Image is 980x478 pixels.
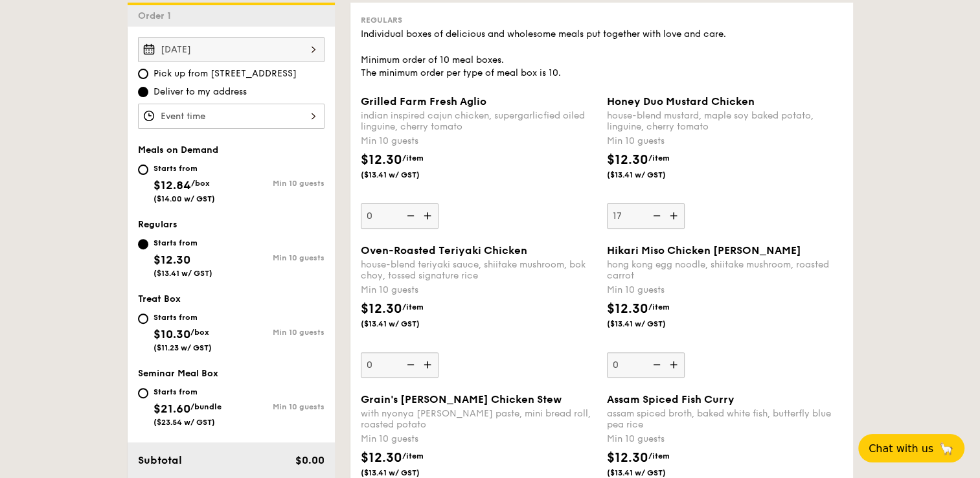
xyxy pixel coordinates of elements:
[190,328,209,337] span: /box
[191,179,210,188] span: /box
[138,293,181,304] span: Treat Box
[607,301,648,317] span: $12.30
[607,433,843,446] div: Min 10 guests
[361,16,402,25] span: Regulars
[402,154,424,163] span: /item
[939,441,954,456] span: 🦙
[607,352,685,378] input: Hikari Miso Chicken [PERSON_NAME]hong kong egg noodle, shiitake mushroom, roasted carrotMin 10 gu...
[400,203,419,228] img: icon-reduce.1d2dbef1.svg
[154,387,222,397] div: Starts from
[154,194,215,203] span: ($14.00 w/ GST)
[154,343,212,352] span: ($11.23 w/ GST)
[231,253,325,262] div: Min 10 guests
[154,402,190,416] span: $21.60
[138,219,177,230] span: Regulars
[231,402,325,411] div: Min 10 guests
[154,178,191,192] span: $12.84
[648,302,670,312] span: /item
[607,408,843,430] div: assam spiced broth, baked white fish, butterfly blue pea rice
[361,135,597,148] div: Min 10 guests
[361,319,449,329] span: ($13.41 w/ GST)
[138,10,176,21] span: Order 1
[154,418,215,427] span: ($23.54 w/ GST)
[138,239,148,249] input: Starts from$12.30($13.41 w/ GST)Min 10 guests
[607,450,648,466] span: $12.30
[648,451,670,461] span: /item
[138,165,148,175] input: Starts from$12.84/box($14.00 w/ GST)Min 10 guests
[138,104,325,129] input: Event time
[361,244,527,256] span: Oven-Roasted Teriyaki Chicken
[361,259,597,281] div: house-blend teriyaki sauce, shiitake mushroom, bok choy, tossed signature rice
[138,87,148,97] input: Deliver to my address
[138,69,148,79] input: Pick up from [STREET_ADDRESS]
[361,450,402,466] span: $12.30
[154,85,247,98] span: Deliver to my address
[646,352,665,377] img: icon-reduce.1d2dbef1.svg
[361,433,597,446] div: Min 10 guests
[361,352,439,378] input: Oven-Roasted Teriyaki Chickenhouse-blend teriyaki sauce, shiitake mushroom, bok choy, tossed sign...
[154,312,212,323] div: Starts from
[361,301,402,317] span: $12.30
[154,67,297,80] span: Pick up from [STREET_ADDRESS]
[231,179,325,188] div: Min 10 guests
[154,327,190,341] span: $10.30
[295,454,324,466] span: $0.00
[858,434,964,462] button: Chat with us🦙
[154,238,212,248] div: Starts from
[402,302,424,312] span: /item
[607,319,695,329] span: ($13.41 w/ GST)
[361,284,597,297] div: Min 10 guests
[138,37,325,62] input: Event date
[361,393,562,405] span: Grain's [PERSON_NAME] Chicken Stew
[869,442,933,455] span: Chat with us
[402,451,424,461] span: /item
[138,454,182,466] span: Subtotal
[190,402,222,411] span: /bundle
[607,468,695,478] span: ($13.41 w/ GST)
[361,203,439,229] input: Grilled Farm Fresh Aglioindian inspired cajun chicken, supergarlicfied oiled linguine, cherry tom...
[419,203,439,228] img: icon-add.58712e84.svg
[419,352,439,377] img: icon-add.58712e84.svg
[154,253,190,267] span: $12.30
[138,388,148,398] input: Starts from$21.60/bundle($23.54 w/ GST)Min 10 guests
[154,269,212,278] span: ($13.41 w/ GST)
[607,393,735,405] span: Assam Spiced Fish Curry
[607,259,843,281] div: hong kong egg noodle, shiitake mushroom, roasted carrot
[665,352,685,377] img: icon-add.58712e84.svg
[361,95,486,108] span: Grilled Farm Fresh Aglio
[138,313,148,324] input: Starts from$10.30/box($11.23 w/ GST)Min 10 guests
[607,170,695,180] span: ($13.41 w/ GST)
[607,110,843,132] div: house-blend mustard, maple soy baked potato, linguine, cherry tomato
[607,203,685,229] input: Honey Duo Mustard Chickenhouse-blend mustard, maple soy baked potato, linguine, cherry tomatoMin ...
[138,368,218,379] span: Seminar Meal Box
[361,110,597,132] div: indian inspired cajun chicken, supergarlicfied oiled linguine, cherry tomato
[648,154,670,163] span: /item
[361,170,449,180] span: ($13.41 w/ GST)
[400,352,419,377] img: icon-reduce.1d2dbef1.svg
[607,284,843,297] div: Min 10 guests
[607,244,801,256] span: Hikari Miso Chicken [PERSON_NAME]
[361,468,449,478] span: ($13.41 w/ GST)
[665,203,685,228] img: icon-add.58712e84.svg
[138,144,218,155] span: Meals on Demand
[607,135,843,148] div: Min 10 guests
[607,152,648,168] span: $12.30
[361,408,597,430] div: with nyonya [PERSON_NAME] paste, mini bread roll, roasted potato
[231,328,325,337] div: Min 10 guests
[646,203,665,228] img: icon-reduce.1d2dbef1.svg
[361,28,843,80] div: Individual boxes of delicious and wholesome meals put together with love and care. Minimum order ...
[361,152,402,168] span: $12.30
[607,95,755,108] span: Honey Duo Mustard Chicken
[154,163,215,174] div: Starts from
